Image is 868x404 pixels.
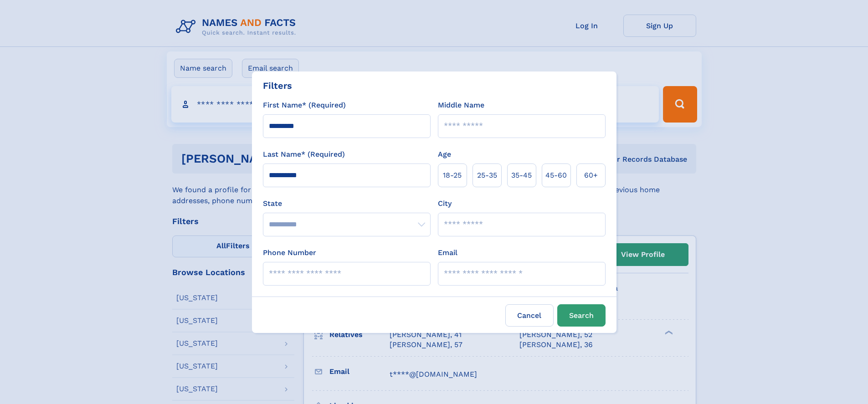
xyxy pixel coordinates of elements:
[557,304,606,327] button: Search
[443,170,462,181] span: 18‑25
[477,170,497,181] span: 25‑35
[511,170,532,181] span: 35‑45
[263,247,316,258] label: Phone Number
[438,100,484,111] label: Middle Name
[505,304,554,327] label: Cancel
[438,149,451,160] label: Age
[263,79,292,92] div: Filters
[263,149,345,160] label: Last Name* (Required)
[263,198,431,209] label: State
[263,100,346,111] label: First Name* (Required)
[438,198,452,209] label: City
[438,247,457,258] label: Email
[545,170,567,181] span: 45‑60
[584,170,598,181] span: 60+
